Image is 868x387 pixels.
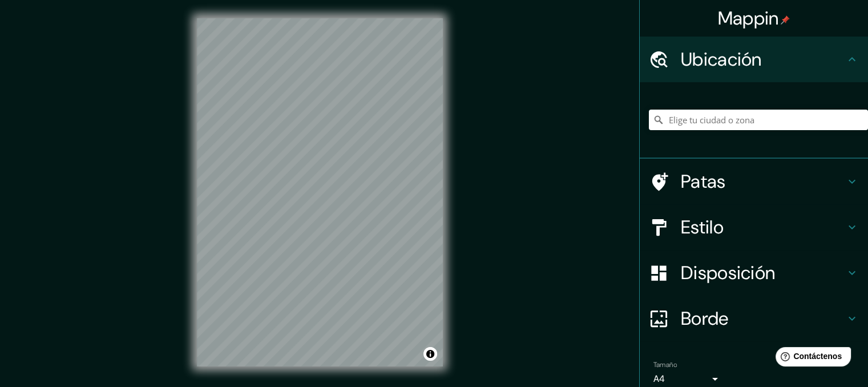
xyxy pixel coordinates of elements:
font: Ubicación [681,47,762,71]
font: Tamaño [653,360,677,369]
font: Borde [681,307,729,330]
div: Estilo [640,204,868,250]
canvas: Mapa [197,18,443,366]
font: Mappin [718,6,779,30]
font: Estilo [681,215,724,239]
div: Patas [640,159,868,204]
iframe: Lanzador de widgets de ayuda [766,342,855,374]
img: pin-icon.png [781,15,790,25]
div: Disposición [640,250,868,296]
div: Borde [640,296,868,341]
font: Patas [681,170,726,193]
button: Activar o desactivar atribución [423,347,437,361]
font: A4 [653,373,665,385]
input: Elige tu ciudad o zona [649,110,868,130]
div: Ubicación [640,37,868,82]
font: Disposición [681,261,775,285]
